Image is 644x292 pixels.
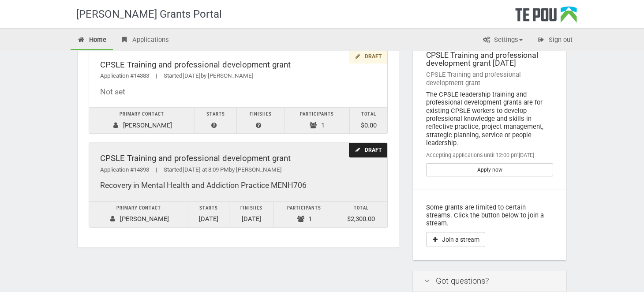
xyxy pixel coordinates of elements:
[241,110,279,119] div: Finishes
[229,201,273,227] td: [DATE]
[289,110,345,119] div: Participants
[426,203,553,228] p: Some grants are limited to certain streams. Click the button below to join a stream.
[234,204,269,213] div: Finishes
[340,204,383,213] div: Total
[100,165,376,175] div: Application #14393 Started by [PERSON_NAME]
[335,201,387,227] td: $2,300.00
[199,110,232,119] div: Starts
[100,87,376,97] div: Not set
[183,166,229,173] span: [DATE] at 8:09 PM
[350,108,388,134] td: $0.00
[426,151,553,159] div: Accepting applications until 12:00 pm[DATE]
[100,60,376,70] div: CPSLE Training and professional development grant
[426,90,553,147] div: The CPSLE leadership training and professional development grants are for existing CPSLE workers ...
[193,204,224,213] div: Starts
[349,49,387,64] div: Draft
[183,72,201,79] span: [DATE]
[89,108,195,134] td: [PERSON_NAME]
[530,31,579,50] a: Sign out
[278,204,330,213] div: Participants
[114,31,176,50] a: Applications
[149,166,164,173] span: |
[188,201,229,227] td: [DATE]
[94,110,190,119] div: Primary contact
[100,154,376,163] div: CPSLE Training and professional development grant
[354,110,383,119] div: Total
[94,204,183,213] div: Primary contact
[89,201,188,227] td: [PERSON_NAME]
[426,163,553,176] a: Apply now
[100,181,376,190] div: Recovery in Mental Health and Addiction Practice MENH706
[426,232,485,247] button: Join a stream
[284,108,349,134] td: 1
[426,51,553,67] div: CPSLE Training and professional development grant [DATE]
[426,71,553,87] div: CPSLE Training and professional development grant
[476,31,529,50] a: Settings
[515,6,577,28] div: Te Pou Logo
[149,72,164,79] span: |
[100,71,376,81] div: Application #14383 Started by [PERSON_NAME]
[71,31,113,50] a: Home
[273,201,335,227] td: 1
[349,143,387,157] div: Draft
